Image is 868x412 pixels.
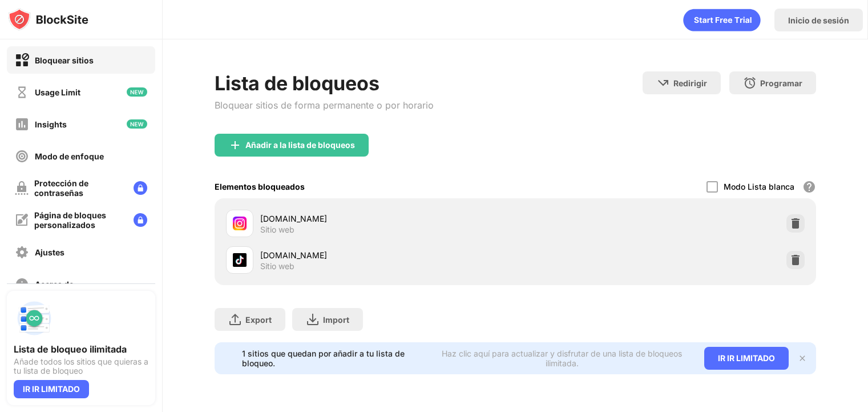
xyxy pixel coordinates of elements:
div: Haz clic aquí para actualizar y disfrutar de una lista de bloqueos ilimitada. [434,349,691,368]
div: Insights [35,119,67,129]
img: favicons [233,217,247,230]
div: Lista de bloqueo ilimitada [14,343,148,355]
div: Añadir a la lista de bloqueos [245,141,355,150]
div: 1 sitios que quedan por añadir a tu lista de bloqueo. [242,349,426,368]
div: IR IR LIMITADO [704,347,789,370]
div: Elementos bloqueados [215,182,305,191]
div: Inicio de sesión [788,15,849,25]
div: Modo de enfoque [35,151,104,161]
img: lock-menu.svg [134,181,147,195]
div: Acerca de [35,279,74,289]
img: block-on.svg [15,53,29,67]
div: Sitio web [260,225,294,235]
img: favicons [233,253,247,267]
div: Import [323,315,349,325]
img: settings-off.svg [15,245,29,259]
div: Bloquear sitios de forma permanente o por horario [215,99,434,111]
img: push-block-list.svg [14,298,55,339]
img: logo-blocksite.svg [8,8,88,31]
div: Bloquear sitios [35,55,94,65]
div: Añade todos los sitios que quieras a tu lista de bloqueo [14,357,148,375]
img: insights-off.svg [15,117,29,131]
div: [DOMAIN_NAME] [260,249,515,261]
img: new-icon.svg [127,87,147,97]
div: Página de bloques personalizados [34,210,124,230]
img: customize-block-page-off.svg [15,213,29,227]
img: lock-menu.svg [134,213,147,227]
div: Programar [760,78,802,88]
img: focus-off.svg [15,149,29,163]
div: [DOMAIN_NAME] [260,213,515,225]
img: time-usage-off.svg [15,85,29,99]
div: animation [683,9,761,31]
div: Sitio web [260,261,294,271]
img: new-icon.svg [127,119,147,129]
div: Usage Limit [35,87,80,97]
img: about-off.svg [15,277,29,291]
div: Protección de contraseñas [34,178,124,198]
div: Ajustes [35,247,64,257]
div: Redirigir [673,78,707,88]
div: Export [245,315,272,325]
div: IR IR LIMITADO [14,380,89,398]
img: password-protection-off.svg [15,181,29,195]
img: x-button.svg [798,354,807,363]
div: Lista de bloqueos [215,71,434,95]
div: Modo Lista blanca [724,182,794,191]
